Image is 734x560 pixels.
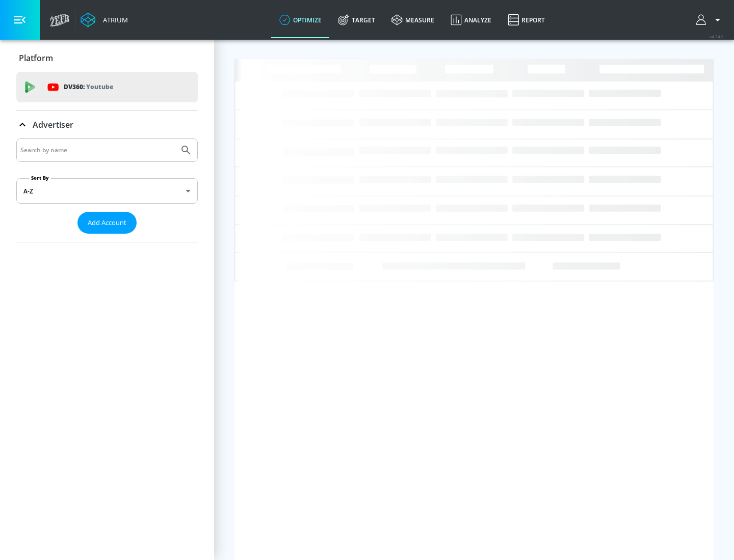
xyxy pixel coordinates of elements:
div: A-Z [16,178,198,204]
a: Atrium [81,12,128,27]
div: Advertiser [16,110,198,139]
nav: list of Advertiser [16,234,198,242]
p: Youtube [86,81,113,92]
a: optimize [271,2,330,38]
a: Analyze [442,2,500,38]
p: Platform [19,52,53,64]
a: Target [330,2,383,38]
p: DV360: [64,81,113,93]
input: Search by name [20,144,175,157]
div: Platform [16,44,198,72]
span: v 4.24.0 [710,34,724,39]
div: Advertiser [16,138,198,242]
p: Advertiser [33,119,73,130]
button: Add Account [77,212,137,234]
label: Sort By [29,175,51,181]
div: DV360: Youtube [16,72,198,102]
div: Atrium [99,15,128,24]
a: measure [383,2,442,38]
a: Report [500,2,553,38]
span: Add Account [88,217,126,229]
